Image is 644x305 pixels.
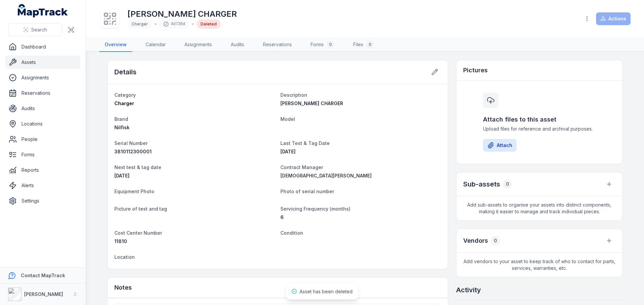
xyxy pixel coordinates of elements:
[114,238,127,244] span: 11810
[326,41,334,49] div: 0
[24,291,63,297] strong: [PERSON_NAME]
[8,23,62,36] button: Search
[5,163,80,177] a: Reports
[114,92,136,98] span: Category
[114,206,167,212] span: Picture of test and tag
[114,173,129,178] time: 1/30/2025, 11:00:00 AM
[5,71,80,84] a: Assignments
[197,19,221,29] div: Deleted
[114,67,137,77] h2: Details
[280,214,284,220] span: 6
[114,283,132,292] h3: Notes
[280,116,295,122] span: Model
[131,21,148,26] span: Charger
[457,253,622,277] span: Add vendors to your asset to keep track of who to contact for parts, services, warranties, etc.
[114,125,129,130] span: Nilfisk
[456,285,481,295] h2: Activity
[114,149,152,154] span: 3810112300001
[225,38,250,52] a: Audits
[348,38,379,52] a: Files0
[5,194,80,208] a: Settings
[5,117,80,131] a: Locations
[114,254,135,260] span: Location
[31,26,47,33] span: Search
[280,92,307,98] span: Description
[99,38,132,52] a: Overview
[21,273,65,278] strong: Contact MapTrack
[366,41,374,49] div: 0
[5,148,80,161] a: Forms
[457,196,622,220] span: Add sub-assets to organise your assets into distinct components, making it easier to manage and t...
[280,172,441,179] a: [DEMOGRAPHIC_DATA][PERSON_NAME]
[114,230,162,236] span: Cost Center Number
[280,230,303,236] span: Condition
[5,40,80,54] a: Dashboard
[491,236,500,245] div: 0
[114,140,148,146] span: Serial Number
[114,164,161,170] span: Next test & tag date
[179,38,217,52] a: Assignments
[280,100,343,106] span: [PERSON_NAME] CHARGER
[114,173,129,178] span: [DATE]
[18,4,68,17] a: MapTrack
[463,179,500,189] h2: Sub-assets
[258,38,297,52] a: Reservations
[127,9,237,19] h1: [PERSON_NAME] CHARGER
[463,236,488,245] h3: Vendors
[140,38,171,52] a: Calendar
[5,133,80,146] a: People
[280,149,296,154] time: 7/30/2024, 10:00:00 AM
[503,179,512,189] div: 0
[5,102,80,115] a: Audits
[483,126,596,132] span: Upload files for reference and archival purposes.
[280,164,323,170] span: Contract Manager
[483,139,517,152] button: Attach
[483,115,596,124] h3: Attach files to this asset
[280,206,351,212] span: Servicing Frequency (months)
[305,38,340,52] a: Forms0
[5,56,80,69] a: Assets
[463,66,488,75] h3: Pictures
[5,86,80,100] a: Reservations
[114,100,134,106] span: Charger
[300,289,353,294] span: Asset has been deleted
[5,179,80,192] a: Alerts
[159,19,189,29] div: 4d736d
[114,116,128,122] span: Brand
[280,140,330,146] span: Last Test & Tag Date
[280,188,334,194] span: Photo of serial number
[114,188,154,194] span: Equipment Photo
[280,149,296,154] span: [DATE]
